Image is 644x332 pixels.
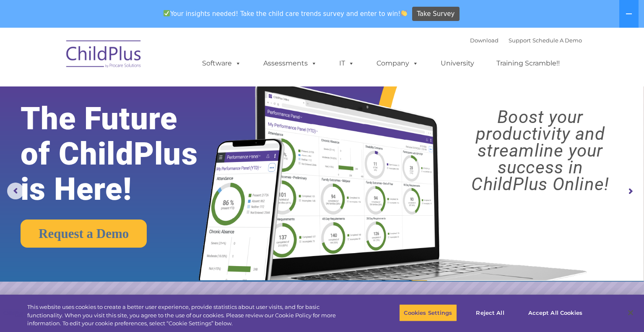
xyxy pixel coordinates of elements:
[532,37,582,44] a: Schedule A Demo
[524,304,587,322] button: Accept All Cookies
[62,34,146,76] img: ChildPlus by Procare Solutions
[117,55,142,62] span: Last name
[160,5,411,22] span: Your insights needed! Take the child care trends survey and enter to win!
[368,55,427,72] a: Company
[331,55,363,72] a: IT
[417,7,454,21] span: Take Survey
[255,55,325,72] a: Assessments
[432,55,483,72] a: University
[470,37,499,44] a: Download
[488,55,568,72] a: Training Scramble!!
[21,101,226,207] rs-layer: The Future of ChildPlus is Here!
[470,37,582,44] font: |
[21,220,147,248] a: Request a Demo
[621,303,640,322] button: Close
[164,10,170,16] img: ✅
[117,90,152,96] span: Phone number
[412,7,460,21] a: Take Survey
[445,109,636,193] rs-layer: Boost your productivity and streamline your success in ChildPlus Online!
[464,304,517,322] button: Reject All
[27,303,354,328] div: This website uses cookies to create a better user experience, provide statistics about user visit...
[401,10,407,16] img: 👏
[399,304,457,322] button: Cookies Settings
[509,37,531,44] a: Support
[194,55,249,72] a: Software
